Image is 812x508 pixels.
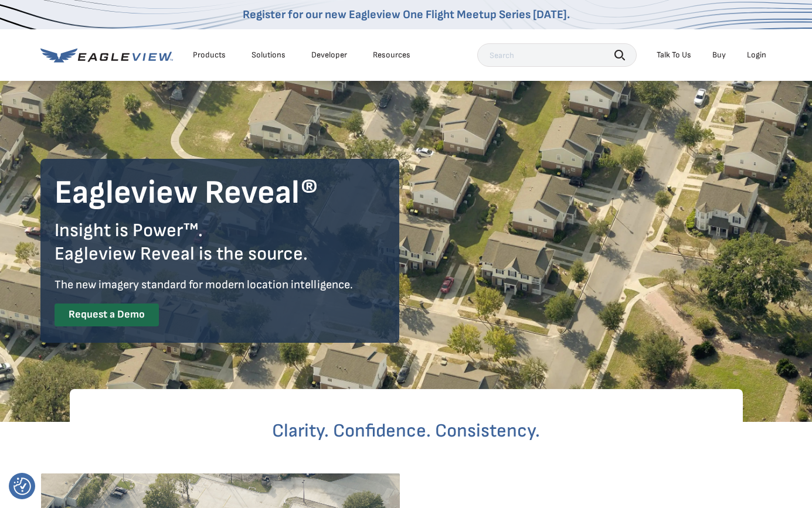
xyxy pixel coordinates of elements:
[243,8,570,22] a: Register for our new Eagleview One Flight Meetup Series [DATE].
[103,422,710,441] h2: Clarity. Confidence. Consistency.
[477,43,637,67] input: Search
[55,275,385,294] div: The new imagery standard for modern location intelligence.
[373,50,410,60] div: Resources
[55,219,385,266] div: Insight is Power™. Eagleview Reveal is the source.
[55,173,385,214] h1: Eagleview Reveal®
[13,478,31,495] img: Revisit consent button
[311,50,347,60] a: Developer
[712,50,726,60] a: Buy
[193,50,226,60] div: Products
[55,304,159,326] a: Request a Demo
[13,478,31,495] button: Consent Preferences
[747,50,766,60] div: Login
[657,50,691,60] div: Talk To Us
[252,50,286,60] div: Solutions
